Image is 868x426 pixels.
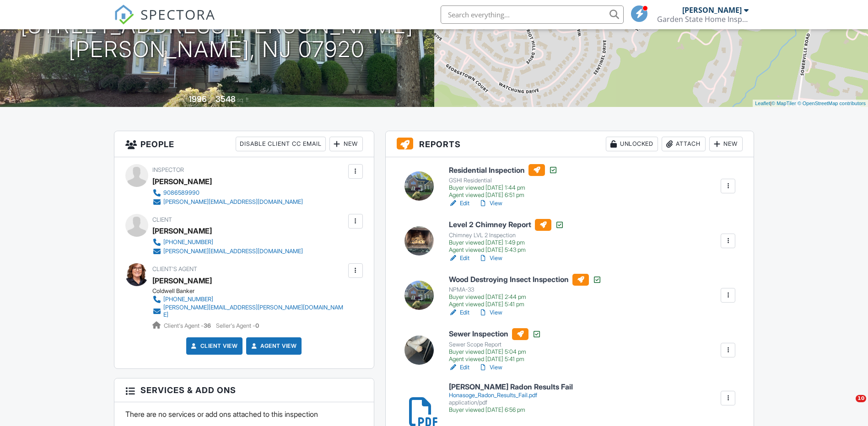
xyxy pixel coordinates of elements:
[449,184,558,192] div: Buyer viewed [DATE] 1:44 pm
[114,12,216,32] a: SPECTORA
[657,15,749,24] div: Garden State Home Inspectors, LLC
[152,274,212,288] a: [PERSON_NAME]
[837,395,859,417] iframe: Intercom live chat
[449,239,564,246] div: Buyer viewed [DATE] 1:49 pm
[152,166,184,173] span: Inspector
[798,101,866,106] a: © OpenStreetMap contributors
[753,100,868,107] div: |
[386,131,754,157] h3: Reports
[189,94,207,104] div: 1996
[21,14,414,62] h1: [STREET_ADDRESS][PERSON_NAME] [PERSON_NAME], NJ 07920
[152,216,172,223] span: Client
[449,192,558,199] div: Agent viewed [DATE] 6:51 pm
[449,356,541,363] div: Agent viewed [DATE] 5:41 pm
[449,328,541,363] a: Sewer Inspection Sewer Scope Report Buyer viewed [DATE] 5:04 pm Agent viewed [DATE] 5:41 pm
[449,383,573,414] a: [PERSON_NAME] Radon Results Fail Honasoge_Radon_Results_Fail.pdf application/pdf Buyer viewed [DA...
[449,383,573,391] h6: [PERSON_NAME] Radon Results Fail
[449,406,573,414] div: Buyer viewed [DATE] 6:56 pm
[114,131,374,157] h3: People
[152,288,353,295] div: Coldwell Banker
[449,246,564,254] div: Agent viewed [DATE] 5:43 pm
[329,137,363,151] div: New
[216,94,236,104] div: 3548
[163,248,303,255] div: [PERSON_NAME][EMAIL_ADDRESS][DOMAIN_NAME]
[177,96,187,103] span: Built
[164,322,212,329] span: Client's Agent -
[255,322,259,329] strong: 0
[163,304,346,319] div: [PERSON_NAME][EMAIL_ADDRESS][PERSON_NAME][DOMAIN_NAME]
[236,137,326,151] div: Disable Client CC Email
[449,348,541,356] div: Buyer viewed [DATE] 5:04 pm
[682,5,742,15] div: [PERSON_NAME]
[479,199,502,208] a: View
[152,238,303,247] a: [PHONE_NUMBER]
[479,363,502,372] a: View
[152,188,303,197] a: 9086589990
[152,304,346,319] a: [PERSON_NAME][EMAIL_ADDRESS][PERSON_NAME][DOMAIN_NAME]
[441,5,624,24] input: Search everything...
[449,363,469,372] a: Edit
[152,224,212,238] div: [PERSON_NAME]
[152,197,303,207] a: [PERSON_NAME][EMAIL_ADDRESS][DOMAIN_NAME]
[449,164,558,176] h6: Residential Inspection
[249,341,297,351] a: Agent View
[449,293,602,301] div: Buyer viewed [DATE] 2:44 pm
[449,328,541,340] h6: Sewer Inspection
[216,322,259,329] span: Seller's Agent -
[449,274,602,309] a: Wood Destroying Insect Inspection NPMA-33 Buyer viewed [DATE] 2:44 pm Agent viewed [DATE] 5:41 pm
[204,322,211,329] strong: 36
[449,308,469,317] a: Edit
[237,96,250,103] span: sq. ft.
[755,101,770,106] a: Leaflet
[449,286,602,293] div: NPMA-33
[152,247,303,256] a: [PERSON_NAME][EMAIL_ADDRESS][DOMAIN_NAME]
[163,296,213,303] div: [PHONE_NUMBER]
[152,175,212,188] div: [PERSON_NAME]
[152,295,346,304] a: [PHONE_NUMBER]
[449,341,541,348] div: Sewer Scope Report
[449,392,573,399] div: Honasoge_Radon_Results_Fail.pdf
[189,341,238,351] a: Client View
[856,395,866,402] span: 10
[114,5,134,25] img: The Best Home Inspection Software - Spectora
[140,5,216,24] span: SPECTORA
[709,137,743,151] div: New
[606,137,658,151] div: Unlocked
[152,266,197,272] span: Client's Agent
[163,198,303,206] div: [PERSON_NAME][EMAIL_ADDRESS][DOMAIN_NAME]
[449,199,469,208] a: Edit
[479,308,502,317] a: View
[163,189,199,197] div: 9086589990
[771,101,796,106] a: © MapTiler
[449,232,564,239] div: Chimney LVL 2 Inspection
[163,239,213,246] div: [PHONE_NUMBER]
[449,219,564,231] h6: Level 2 Chimney Report
[114,378,374,402] h3: Services & Add ons
[449,399,573,406] div: application/pdf
[449,274,602,286] h6: Wood Destroying Insect Inspection
[449,219,564,254] a: Level 2 Chimney Report Chimney LVL 2 Inspection Buyer viewed [DATE] 1:49 pm Agent viewed [DATE] 5...
[449,254,469,263] a: Edit
[449,301,602,308] div: Agent viewed [DATE] 5:41 pm
[449,177,558,184] div: GSHI Residential
[479,254,502,263] a: View
[449,164,558,199] a: Residential Inspection GSHI Residential Buyer viewed [DATE] 1:44 pm Agent viewed [DATE] 6:51 pm
[662,137,706,151] div: Attach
